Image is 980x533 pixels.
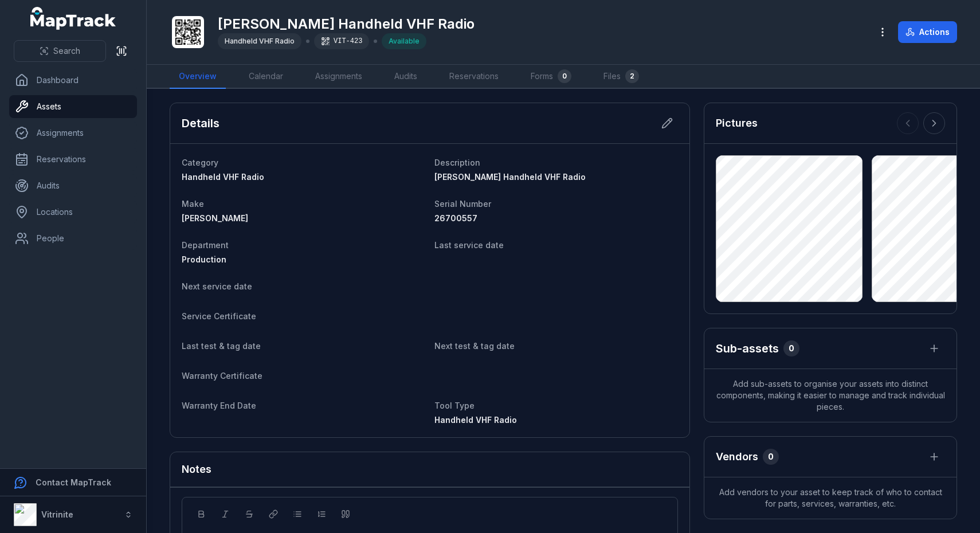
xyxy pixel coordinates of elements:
[434,158,480,167] span: Description
[9,201,137,224] a: Locations
[182,158,218,167] span: Category
[182,311,256,321] span: Service Certificate
[625,69,639,83] div: 2
[434,401,475,410] span: Tool Type
[225,37,295,45] span: Handheld VHF Radio
[440,65,508,89] a: Reservations
[36,477,111,487] strong: Contact MapTrack
[182,341,261,351] span: Last test & tag date
[41,510,73,519] strong: Vitrinite
[716,449,758,465] h3: Vendors
[594,65,648,89] a: Files2
[9,148,137,171] a: Reservations
[434,341,515,351] span: Next test & tag date
[382,33,426,49] div: Available
[30,7,116,30] a: MapTrack
[434,415,517,425] span: Handheld VHF Radio
[716,340,779,356] h2: Sub-assets
[182,213,248,223] span: [PERSON_NAME]
[182,115,219,131] h2: Details
[182,281,252,291] span: Next service date
[9,69,137,92] a: Dashboard
[182,401,256,410] span: Warranty End Date
[9,227,137,250] a: People
[182,199,204,209] span: Make
[182,461,211,477] h3: Notes
[182,240,229,250] span: Department
[306,65,371,89] a: Assignments
[763,449,779,465] div: 0
[9,174,137,197] a: Audits
[170,65,226,89] a: Overview
[182,371,262,381] span: Warranty Certificate
[434,172,586,182] span: [PERSON_NAME] Handheld VHF Radio
[182,172,264,182] span: Handheld VHF Radio
[522,65,581,89] a: Forms0
[558,69,571,83] div: 0
[385,65,426,89] a: Audits
[783,340,799,356] div: 0
[434,199,491,209] span: Serial Number
[9,95,137,118] a: Assets
[9,122,137,144] a: Assignments
[14,40,106,62] button: Search
[314,33,369,49] div: VIT-423
[434,240,504,250] span: Last service date
[434,213,477,223] span: 26700557
[240,65,292,89] a: Calendar
[53,45,80,57] span: Search
[704,369,957,422] span: Add sub-assets to organise your assets into distinct components, making it easier to manage and t...
[704,477,957,519] span: Add vendors to your asset to keep track of who to contact for parts, services, warranties, etc.
[218,15,475,33] h1: [PERSON_NAME] Handheld VHF Radio
[182,254,226,264] span: Production
[716,115,758,131] h3: Pictures
[898,21,957,43] button: Actions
